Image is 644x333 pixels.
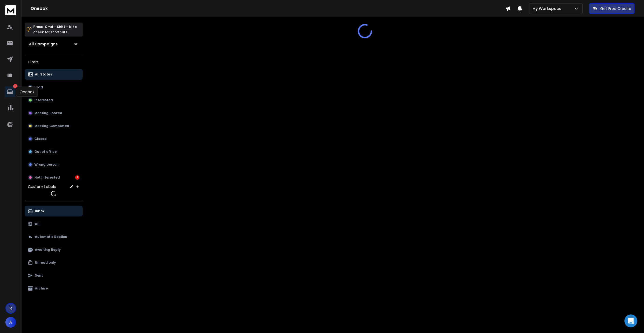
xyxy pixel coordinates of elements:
span: Cmd + Shift + k [44,24,72,30]
button: All [25,219,83,229]
p: Closed [34,137,47,141]
button: Meeting Booked [25,108,83,118]
p: Wrong person [34,162,58,167]
p: Interested [34,98,53,102]
button: Unread only [25,257,83,268]
button: Not Interested1 [25,172,83,183]
p: Not Interested [34,175,60,180]
button: A [5,317,16,328]
button: All Campaigns [25,39,83,49]
p: 1 [13,84,17,88]
h3: Filters [25,58,83,66]
p: My Workspace [532,6,563,11]
div: Onebox [16,87,38,97]
button: Automatic Replies [25,231,83,242]
p: Out of office [34,150,57,154]
button: All Status [25,69,83,80]
button: Inbox [25,206,83,216]
button: Wrong person [25,159,83,170]
p: Meeting Booked [34,111,62,115]
p: Awaiting Reply [35,248,61,252]
img: logo [5,5,16,15]
div: 1 [75,175,79,180]
p: Get Free Credits [600,6,631,11]
p: Press to check for shortcuts. [33,24,77,35]
h3: Custom Labels [28,184,56,189]
p: Archive [35,286,48,291]
p: Sent [35,273,43,278]
button: Lead [25,82,83,93]
button: Archive [25,283,83,294]
div: Open Intercom Messenger [624,314,637,327]
p: Inbox [35,209,44,213]
button: Sent [25,270,83,281]
p: Meeting Completed [34,124,69,128]
h1: Onebox [31,5,505,12]
p: Unread only [35,260,56,265]
p: Automatic Replies [35,235,67,239]
a: 1 [5,86,15,97]
button: Closed [25,133,83,144]
button: Awaiting Reply [25,244,83,255]
h1: All Campaigns [29,41,58,47]
p: Lead [34,85,43,89]
p: All Status [35,72,52,77]
button: Meeting Completed [25,121,83,131]
button: Get Free Credits [589,3,635,14]
button: Out of office [25,146,83,157]
button: Interested [25,95,83,106]
p: All [35,222,39,226]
